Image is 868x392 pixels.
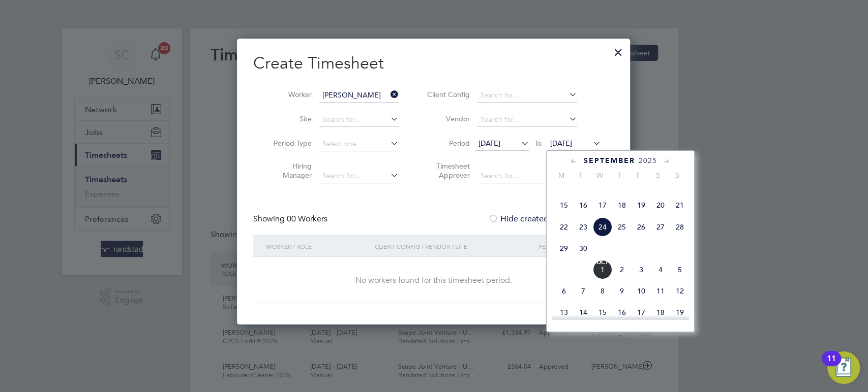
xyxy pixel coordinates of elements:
input: Search for... [477,88,577,103]
span: W [590,171,610,180]
span: 29 [554,239,574,258]
label: Period Type [266,139,312,148]
span: 00 Workers [287,214,327,224]
div: Period [535,235,604,258]
div: No workers found for this timesheet period. [263,275,604,286]
span: 26 [632,217,651,237]
span: September [584,156,635,165]
span: 7 [574,281,593,301]
span: 18 [651,303,670,322]
span: 27 [651,217,670,237]
span: 23 [574,217,593,237]
span: 24 [593,217,612,237]
span: S [648,171,668,180]
span: 15 [593,303,612,322]
label: Hide created timesheets [488,214,591,224]
label: Site [266,114,312,123]
span: 6 [554,281,574,301]
span: 1 [593,260,612,279]
span: 13 [554,303,574,322]
label: Hiring Manager [266,161,312,180]
span: Oct [593,260,612,265]
span: 16 [612,303,632,322]
span: [DATE] [478,139,500,148]
span: 2 [612,260,632,279]
span: 10 [632,281,651,301]
h2: Create Timesheet [253,53,614,74]
span: 18 [612,195,632,215]
span: 20 [651,195,670,215]
span: 21 [670,195,690,215]
div: Client Config / Vendor / Site [372,235,535,258]
div: Worker / Role [263,235,372,258]
input: Search for... [319,88,399,103]
span: 17 [593,195,612,215]
span: 17 [632,303,651,322]
span: T [571,171,590,180]
span: 30 [574,239,593,258]
span: T [610,171,629,180]
span: 25 [612,217,632,237]
div: Showing [253,214,330,224]
span: 8 [593,281,612,301]
input: Search for... [477,113,577,127]
span: [DATE] [550,139,572,148]
button: Open Resource Center, 11 new notifications [827,351,860,384]
label: Vendor [424,114,470,123]
span: 4 [651,260,670,279]
input: Select one [319,137,399,151]
input: Search for... [477,169,577,183]
span: S [668,171,687,180]
span: 22 [554,217,574,237]
span: 3 [632,260,651,279]
span: To [531,137,545,150]
label: Timesheet Approver [424,161,470,180]
span: 12 [670,281,690,301]
span: 16 [574,195,593,215]
span: 19 [632,195,651,215]
span: 15 [554,195,574,215]
span: 11 [651,281,670,301]
span: 9 [612,281,632,301]
label: Worker [266,90,312,99]
label: Client Config [424,90,470,99]
span: 14 [574,303,593,322]
span: 2025 [639,156,657,165]
div: 11 [827,358,836,372]
input: Search for... [319,169,399,183]
label: Period [424,139,470,148]
span: 19 [670,303,690,322]
span: M [552,171,571,180]
span: 28 [670,217,690,237]
span: 5 [670,260,690,279]
span: F [629,171,648,180]
input: Search for... [319,113,399,127]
